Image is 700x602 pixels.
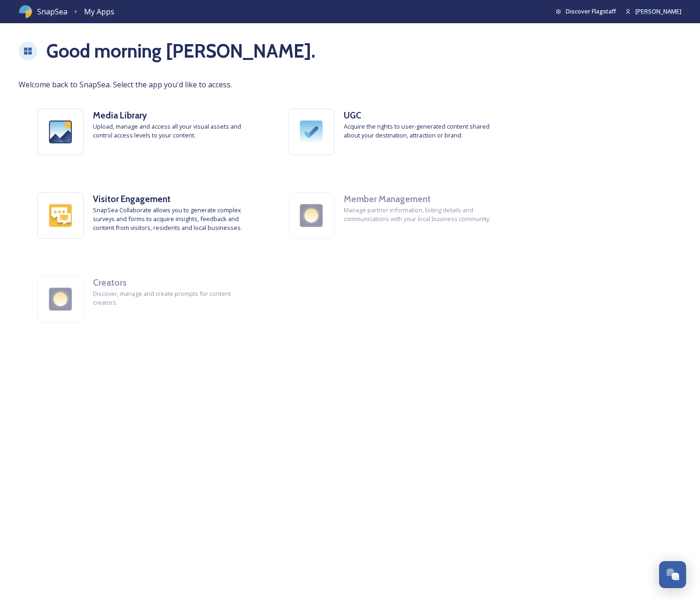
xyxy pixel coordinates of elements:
[616,7,681,16] a: [PERSON_NAME]
[344,122,502,140] span: Acquire the rights to user-generated content shared about your destination, attraction or brand.
[269,90,520,174] a: UGCAcquire the rights to user-generated content shared about your destination, attraction or brand.
[84,6,114,18] a: My Apps
[19,79,681,90] span: Welcome back to SnapSea. Select the app you'd like to access.
[93,206,251,233] span: SnapSea Collaborate allows you to generate complex surveys and forms to acquire insights, feedbac...
[38,276,83,322] img: partners.png
[344,110,361,121] strong: UGC
[93,289,251,307] span: Discover, manage and create prompts for content creators.
[38,109,83,155] img: media-library.png
[269,174,520,257] a: Member ManagementManage partner information, listing details and communications with your local b...
[19,174,269,257] a: Visitor EngagementSnapSea Collaborate allows you to generate complex surveys and forms to acquire...
[659,561,686,588] button: Open Chat
[93,110,147,121] strong: Media Library
[288,109,334,155] img: ugc.png
[635,7,681,15] span: [PERSON_NAME]
[556,7,616,16] a: Discover Flagstaff
[37,6,67,17] span: SnapSea
[19,90,269,174] a: Media LibraryUpload, manage and access all your visual assets and control access levels to your c...
[84,7,114,17] span: My Apps
[344,193,431,204] strong: Member Management
[19,257,269,341] a: CreatorsDiscover, manage and create prompts for content creators.
[93,193,170,204] strong: Visitor Engagement
[93,122,251,140] span: Upload, manage and access all your visual assets and control access levels to your content.
[93,277,127,288] strong: Creators
[288,193,334,238] img: partners.png
[344,206,502,223] span: Manage partner information, listing details and communications with your local business community.
[38,193,83,238] img: collaborate.png
[566,7,616,15] span: Discover Flagstaff
[19,5,33,19] img: snapsea-logo.png
[46,37,315,65] h1: Good morning [PERSON_NAME] .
